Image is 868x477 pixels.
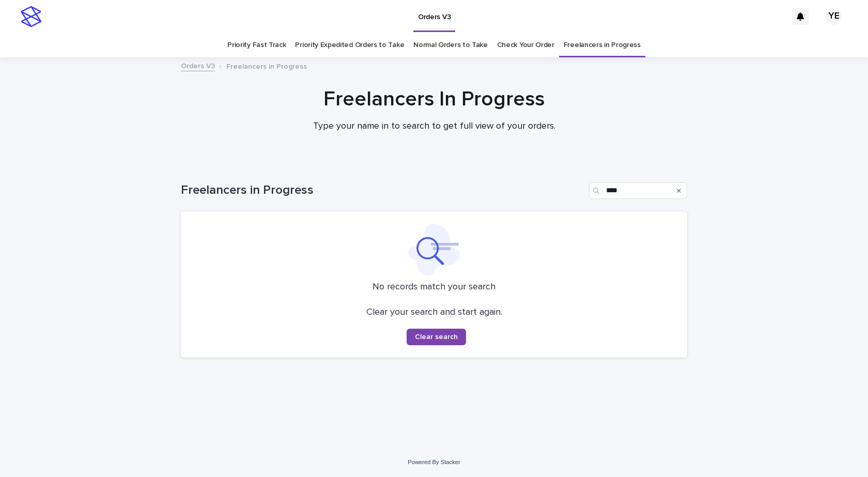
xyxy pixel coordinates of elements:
[181,59,215,71] a: Orders V3
[407,329,466,345] button: Clear search
[497,33,554,57] a: Check Your Order
[408,459,460,465] a: Powered By Stacker
[826,8,842,25] div: YE
[564,33,641,57] a: Freelancers in Progress
[295,33,404,57] a: Priority Expedited Orders to Take
[226,60,307,71] p: Freelancers in Progress
[227,121,641,132] p: Type your name in to search to get full view of your orders.
[415,333,458,341] span: Clear search
[413,33,488,57] a: Normal Orders to Take
[181,183,585,198] h1: Freelancers in Progress
[589,182,687,199] input: Search
[21,6,41,27] img: stacker-logo-s-only.png
[366,307,502,318] p: Clear your search and start again.
[227,33,286,57] a: Priority Fast Track
[181,87,687,112] h1: Freelancers In Progress
[193,282,675,293] p: No records match your search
